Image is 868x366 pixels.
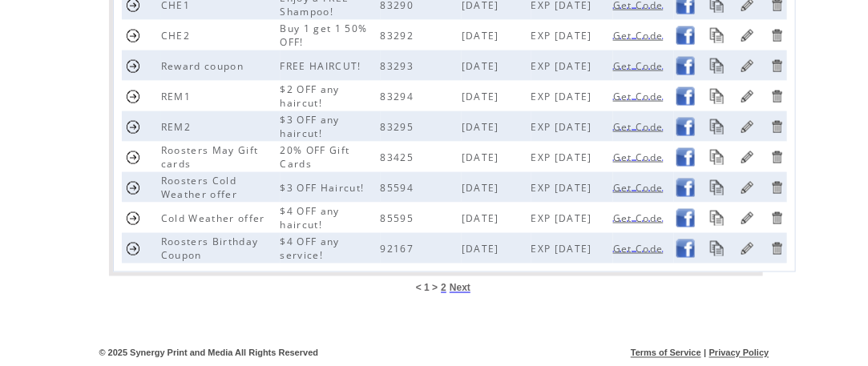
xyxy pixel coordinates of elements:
[281,143,350,171] span: 20% OFF Gift Cards
[709,348,769,358] a: Privacy Policy
[441,284,446,293] a: 2
[281,235,340,262] span: $4 OFF any service!
[613,182,668,191] a: Get Code
[613,59,668,73] span: Get Code
[161,211,269,225] span: Cold Weather offer
[613,90,668,100] a: Get Code
[281,22,368,49] span: Buy 1 get 1 50% OFF!
[613,151,668,161] a: Get Code
[450,283,470,294] span: Next
[161,90,195,103] span: REM1
[122,111,161,142] td: Send Coupon
[381,211,418,225] span: 85595
[462,59,503,73] span: [DATE]
[381,59,418,73] span: 83293
[381,242,418,255] span: 92167
[122,233,161,263] td: Send Coupon
[613,30,668,39] a: Get Code
[613,60,668,70] a: Get Code
[161,120,195,134] span: REM2
[381,29,418,42] span: 83292
[613,151,668,164] span: Get Code
[450,284,470,293] a: Next
[281,59,365,73] span: FREE HAIRCUT!
[531,242,596,255] span: EXP [DATE]
[531,211,596,225] span: EXP [DATE]
[531,90,596,103] span: EXP [DATE]
[161,235,259,262] span: Roosters Birthday Coupon
[613,211,668,225] span: Get Code
[381,90,418,103] span: 83294
[122,142,161,172] td: Send Coupon
[381,151,418,164] span: 83425
[462,120,503,134] span: [DATE]
[613,121,668,131] a: Get Code
[122,203,161,233] td: Send Coupon
[613,90,668,103] span: Get Code
[462,181,503,195] span: [DATE]
[381,120,418,134] span: 83295
[381,181,418,195] span: 85594
[613,181,668,195] span: Get Code
[531,120,596,134] span: EXP [DATE]
[462,211,503,225] span: [DATE]
[462,242,503,255] span: [DATE]
[161,29,194,42] span: CHE2
[161,143,259,171] span: Roosters May Gift cards
[122,50,161,81] td: Send Coupon
[122,20,161,50] td: Send Coupon
[462,29,503,42] span: [DATE]
[531,181,596,195] span: EXP [DATE]
[613,120,668,134] span: Get Code
[99,348,319,358] span: © 2025 Synergy Print and Media All Rights Reserved
[441,283,446,294] span: 2
[531,151,596,164] span: EXP [DATE]
[462,90,503,103] span: [DATE]
[161,59,248,73] span: Reward coupon
[613,242,668,255] span: Get Code
[613,29,668,42] span: Get Code
[704,348,706,358] span: |
[613,243,668,252] a: Get Code
[281,113,340,140] span: $3 OFF any haircut!
[281,181,369,195] span: $3 OFF Haircut!
[531,59,596,73] span: EXP [DATE]
[161,174,241,201] span: Roosters Cold Weather offer
[281,82,340,110] span: $2 OFF any haircut!
[613,212,668,222] a: Get Code
[631,348,701,358] a: Terms of Service
[122,81,161,111] td: Send Coupon
[462,151,503,164] span: [DATE]
[416,283,438,294] span: < 1 >
[281,204,340,231] span: $4 OFF any haircut!
[122,172,161,203] td: Send Coupon
[531,29,596,42] span: EXP [DATE]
